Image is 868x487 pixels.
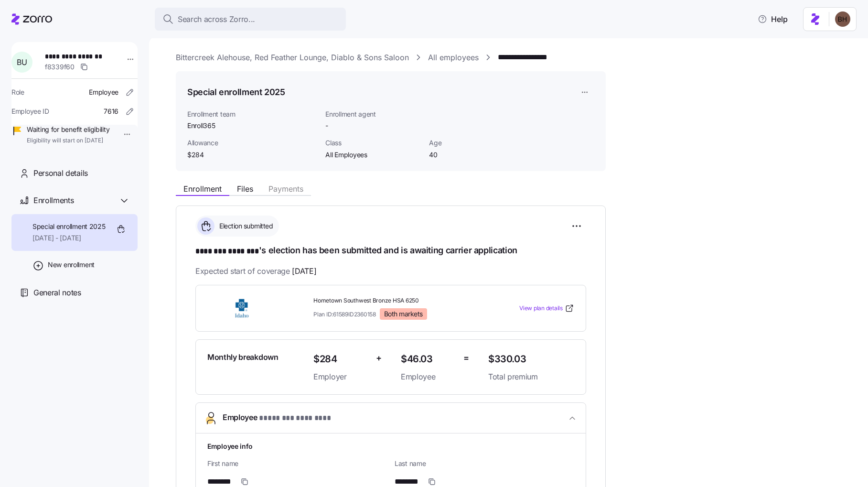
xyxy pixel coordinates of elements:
h1: Employee info [207,441,574,451]
span: Employee [89,87,118,97]
span: Hometown Southwest Bronze HSA 6250 [313,297,481,305]
span: Election submitted [216,221,273,231]
span: Payments [268,185,303,193]
span: Enrollment [183,185,222,193]
span: Employee [401,371,456,383]
span: Special enrollment 2025 [32,222,106,231]
span: Employee [223,411,331,424]
span: [DATE] - [DATE] [32,233,106,243]
span: View plan details [519,304,563,313]
span: [DATE] [292,265,316,277]
span: Last name [395,459,574,468]
span: Age [429,138,525,148]
button: Help [750,10,795,29]
h1: 's election has been submitted and is awaiting carrier application [195,244,586,258]
span: $46.03 [401,351,456,367]
button: Search across Zorro... [155,8,346,31]
span: $284 [187,150,318,160]
span: Class [325,138,421,148]
span: Search across Zorro... [178,13,255,25]
span: Employee ID [11,107,49,116]
span: 7616 [104,107,118,116]
span: Allowance [187,138,318,148]
span: General notes [33,287,81,299]
span: Both markets [384,310,423,318]
span: Enrollment team [187,109,318,119]
span: = [463,351,469,365]
span: Help [758,13,788,25]
span: Enrollment agent [325,109,421,119]
span: All Employees [325,150,421,160]
span: Enrollments [33,195,74,206]
span: $330.03 [488,351,574,367]
span: - [325,121,328,130]
a: Bittercreek Alehouse, Red Feather Lounge, Diablo & Sons Saloon [176,52,409,64]
a: All employees [428,52,479,64]
span: $284 [313,351,368,367]
span: Eligibility will start on [DATE] [27,137,109,145]
h1: Special enrollment 2025 [187,86,285,98]
span: New enrollment [48,260,95,270]
span: Monthly breakdown [207,351,279,363]
span: Personal details [33,167,88,179]
span: Waiting for benefit eligibility [27,125,109,134]
span: Files [237,185,253,193]
span: First name [207,459,387,468]
a: View plan details [519,303,574,313]
span: 40 [429,150,525,160]
span: Employer [313,371,368,383]
img: c3c218ad70e66eeb89914ccc98a2927c [835,11,850,27]
img: BlueCross of Idaho [207,297,276,319]
span: Plan ID: 61589ID2360158 [313,310,376,318]
span: Enroll365 [187,121,318,130]
span: + [376,351,382,365]
span: B U [17,58,27,66]
span: f8339f60 [45,62,75,72]
span: Expected start of coverage [195,265,316,277]
span: Total premium [488,371,574,383]
span: Role [11,87,24,97]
